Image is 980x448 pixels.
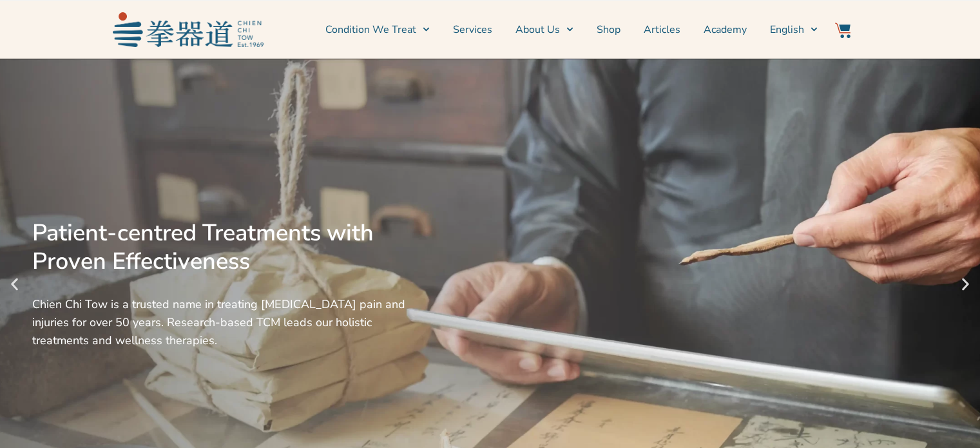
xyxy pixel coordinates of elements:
a: Services [453,14,492,46]
div: Next slide [957,277,974,293]
a: English [770,14,818,46]
span: English [770,22,804,37]
a: About Us [515,14,573,46]
nav: Menu [270,14,818,46]
a: Articles [644,14,680,46]
img: Website Icon-03 [835,23,850,38]
div: Previous slide [6,277,23,293]
a: Condition We Treat [325,14,430,46]
a: Academy [704,14,747,46]
div: Chien Chi Tow is a trusted name in treating [MEDICAL_DATA] pain and injuries for over 50 years. R... [32,295,408,349]
a: Shop [597,14,620,46]
div: Patient-centred Treatments with Proven Effectiveness [32,219,408,276]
